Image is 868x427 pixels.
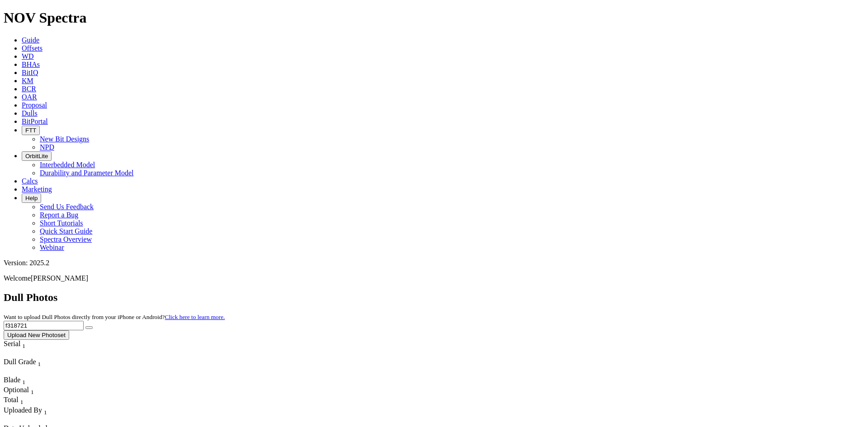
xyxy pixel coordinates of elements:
[4,406,89,416] div: Uploaded By Sort None
[4,396,35,406] div: Sort None
[20,396,24,404] span: Sort None
[4,340,20,347] span: Serial
[25,153,48,160] span: OrbitLite
[22,77,33,84] a: KM
[4,396,35,406] div: Total Sort None
[4,396,19,404] span: Total
[40,143,54,151] a: NPD
[38,361,41,367] sub: 1
[40,211,78,219] a: Report a Bug
[4,314,225,320] small: Want to upload Dull Photos directly from your iPhone or Android?
[4,416,89,424] div: Column Menu
[4,259,864,267] div: Version: 2025.2
[40,169,134,177] a: Durability and Parameter Model
[25,195,38,202] span: Help
[4,350,42,358] div: Column Menu
[4,9,864,26] h1: NOV Spectra
[25,127,36,134] span: FTT
[4,406,42,414] span: Uploaded By
[22,36,39,44] a: Guide
[4,358,36,366] span: Dull Grade
[4,274,864,282] p: Welcome
[4,376,20,384] span: Blade
[38,358,41,366] span: Sort None
[22,151,52,161] button: OrbitLite
[40,227,92,235] a: Quick Start Guide
[4,291,864,304] h2: Dull Photos
[4,386,29,394] span: Optional
[22,44,42,52] a: Offsets
[31,274,88,282] span: [PERSON_NAME]
[4,406,89,424] div: Sort None
[4,386,35,396] div: Sort None
[4,368,67,376] div: Column Menu
[44,409,47,416] sub: 1
[40,203,94,211] a: Send Us Feedback
[22,93,37,101] a: OAR
[40,135,89,143] a: New Bit Designs
[40,244,64,251] a: Webinar
[20,399,24,406] sub: 1
[22,193,41,203] button: Help
[4,358,67,368] div: Dull Grade Sort None
[40,219,83,227] a: Short Tutorials
[22,61,40,68] a: BHAs
[22,177,38,185] a: Calcs
[4,321,84,330] input: Search Serial Number
[4,386,35,396] div: Optional Sort None
[4,330,69,340] button: Upload New Photoset
[44,406,47,414] span: Sort None
[4,340,42,350] div: Serial Sort None
[22,52,34,60] a: WD
[31,386,34,394] span: Sort None
[22,69,38,76] a: BitIQ
[40,235,92,243] a: Spectra Overview
[4,376,35,386] div: Blade Sort None
[22,101,47,109] a: Proposal
[22,343,25,349] sub: 1
[31,389,34,395] sub: 1
[4,376,35,386] div: Sort None
[22,376,25,384] span: Sort None
[4,340,42,358] div: Sort None
[40,161,95,169] a: Interbedded Model
[22,185,52,193] a: Marketing
[22,85,36,93] a: BCR
[22,340,25,347] span: Sort None
[22,379,25,385] sub: 1
[22,109,38,117] a: Dulls
[22,126,40,135] button: FTT
[4,358,67,376] div: Sort None
[165,314,225,320] a: Click here to learn more.
[22,117,48,125] a: BitPortal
